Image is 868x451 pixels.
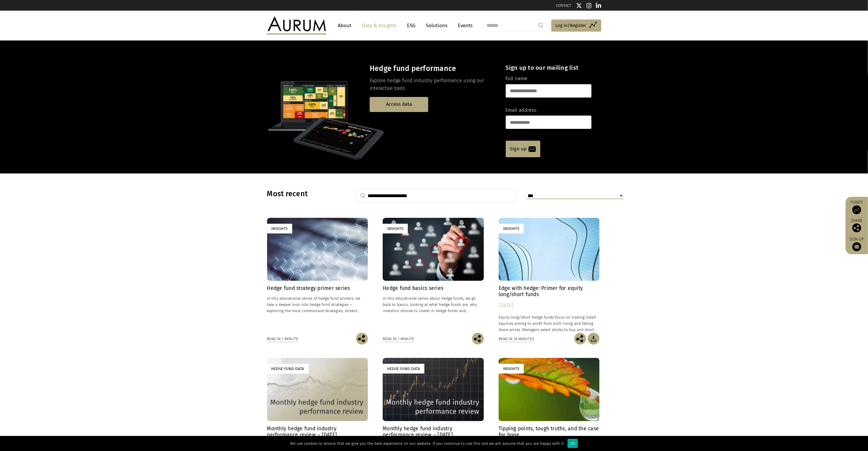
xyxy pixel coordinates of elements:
[499,364,524,374] div: Insights
[848,237,865,251] a: Sign up
[360,193,366,198] img: search.svg
[318,309,343,313] span: sub-strategies
[335,20,355,31] a: About
[267,295,368,314] p: In this educational series of hedge fund primers, we take a deeper look into hedge fund strategie...
[267,285,368,291] h4: Hedge fund strategy primer series
[423,20,451,31] a: Solutions
[370,77,495,93] p: Explore hedge fund industry performance using our interactive tools.
[455,20,473,31] a: Events
[267,189,341,198] h3: Most recent
[383,218,484,333] a: Insights Hedge fund basics series In this educational series about hedge funds, we go back to bas...
[556,22,586,29] span: Log in/Register
[370,64,495,73] h3: Hedge fund performance
[852,205,861,214] img: Access Funds
[506,64,591,71] h4: Sign up to our mailing list
[574,333,586,345] img: Share this post
[528,146,536,152] img: email-icon
[596,3,601,9] img: Linkedin icon
[383,426,484,438] h4: Monthly hedge fund industry performance review – [DATE]
[506,106,537,114] label: Email address
[852,242,861,251] img: Sign up to our newsletter
[267,17,326,34] img: Aurum
[568,439,578,448] div: Ok
[267,218,368,333] a: Insights Hedge fund strategy primer series In this educational series of hedge fund primers, we t...
[472,333,484,345] img: Share this post
[499,314,600,333] p: Equity long/short hedge funds focus on trading listed equities aiming to profit from both rising ...
[551,20,601,32] a: Log in/Register
[576,3,582,9] img: Twitter icon
[848,219,865,232] div: Share
[383,364,424,374] div: Hedge Fund Data
[267,364,309,374] div: Hedge Fund Data
[267,224,292,233] div: Insights
[370,97,428,112] a: Access data
[586,3,592,9] img: Instagram icon
[506,75,528,82] label: Full name
[588,333,599,345] img: Download Article
[499,285,600,298] h4: Edge with hedge: Primer for equity long/short funds
[852,223,861,232] img: Share this post
[499,218,600,333] a: Insights Edge with hedge: Primer for equity long/short funds [DATE] Equity long/short hedge funds...
[499,301,600,310] div: [DATE]
[267,426,368,438] h4: Monthly hedge fund industry performance review – [DATE]
[535,20,547,31] input: Submit
[499,336,534,342] div: Read in 33 minutes
[499,426,600,438] h4: Tipping points, tough truths, and the case for hope
[356,333,368,345] img: Share this post
[267,336,298,342] div: Read in 1 minute
[383,336,414,342] div: Read in 1 minute
[556,3,572,8] a: CONTACT
[359,20,400,31] a: Data & Insights
[383,224,408,233] div: Insights
[499,224,524,233] div: Insights
[848,200,865,214] a: Funds
[506,141,540,157] a: Sign up
[383,295,484,314] p: In this educational series about hedge funds, we go back to basics, looking at what hedge funds a...
[404,20,419,31] a: ESG
[383,285,484,291] h4: Hedge fund basics series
